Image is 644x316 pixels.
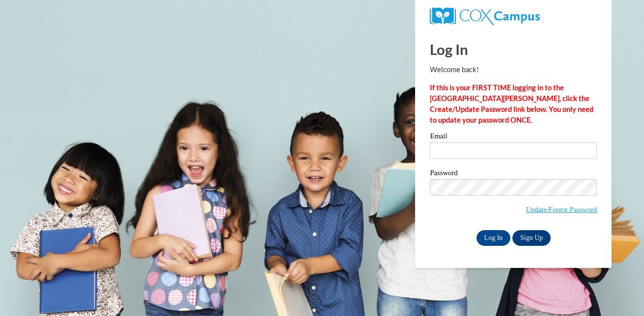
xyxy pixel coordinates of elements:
label: Email [430,132,597,142]
p: Welcome back! [430,64,597,75]
label: Password [430,169,597,179]
a: Sign Up [512,230,551,246]
h1: Log In [430,39,597,59]
img: COX Campus [430,7,539,25]
strong: If this is your FIRST TIME logging in to the [GEOGRAPHIC_DATA][PERSON_NAME], click the Create/Upd... [430,83,593,124]
a: Update/Forgot Password [526,206,597,213]
input: Log In [476,230,511,246]
a: COX Campus [430,11,539,20]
